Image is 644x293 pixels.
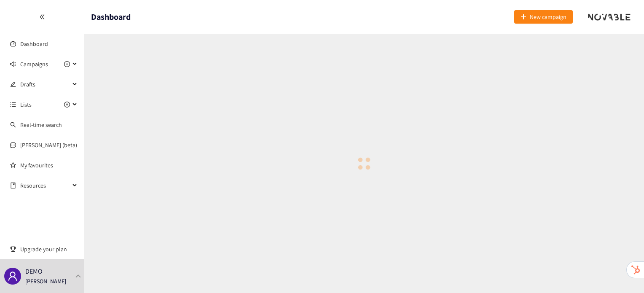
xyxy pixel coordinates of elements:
span: New campaign [530,12,566,22]
span: sound [10,61,16,67]
span: user [8,271,18,281]
span: Upgrade your plan [20,241,78,258]
span: Campaigns [20,56,48,73]
a: Real-time search [20,121,62,129]
span: Lists [20,96,32,113]
a: Dashboard [20,40,48,48]
p: DEMO [25,266,43,277]
span: trophy [10,246,16,252]
span: book [10,183,16,188]
span: edit [10,81,16,87]
span: Resources [20,177,70,194]
a: My favourites [20,157,78,174]
span: double-left [39,14,45,20]
span: plus [521,14,526,21]
a: [PERSON_NAME] (beta) [20,141,77,149]
span: unordered-list [10,102,16,108]
span: plus-circle [64,102,70,108]
span: plus-circle [64,61,70,67]
p: [PERSON_NAME] [25,277,66,286]
span: Drafts [20,76,70,93]
button: plusNew campaign [514,10,573,24]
